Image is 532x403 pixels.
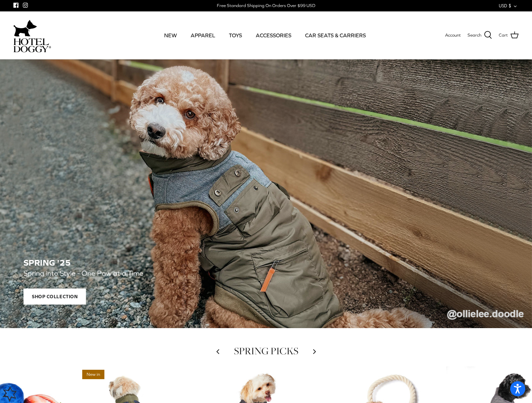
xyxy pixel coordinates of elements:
[217,3,315,9] div: Free Standard Shipping On Orders Over $99 USD
[13,18,51,52] a: hoteldoggycom
[499,31,519,40] a: Cart
[82,370,104,379] span: New in
[13,38,51,52] img: hoteldoggycom
[327,370,351,379] span: 15% off
[299,24,372,47] a: CAR SEATS & CARRIERS
[13,18,37,38] img: dog-icon.svg
[185,24,221,47] a: APPAREL
[158,24,183,47] a: NEW
[217,1,315,11] a: Free Standard Shipping On Orders Over $99 USD
[499,32,508,39] span: Cart
[449,370,473,379] span: 20% off
[445,33,461,38] span: Account
[13,3,18,8] a: Facebook
[223,24,248,47] a: TOYS
[23,268,329,279] p: Spring into Style - One Paw at a Time
[23,3,28,8] a: Instagram
[234,344,298,358] a: SPRING PICKS
[468,31,492,40] a: Search
[445,32,461,39] a: Account
[23,258,509,268] h2: SPRING '25
[100,24,430,47] div: Primary navigation
[468,32,481,39] span: Search
[250,24,297,47] a: ACCESSORIES
[23,288,86,305] span: Shop Collection
[205,370,229,379] span: 15% off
